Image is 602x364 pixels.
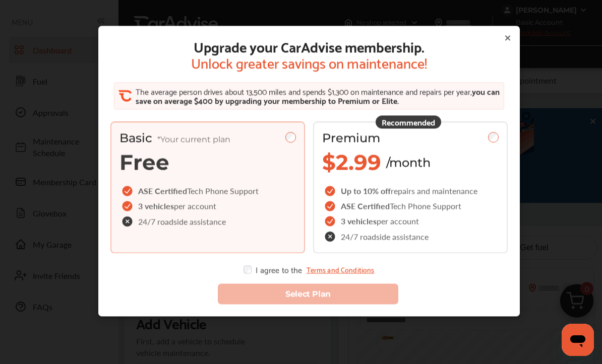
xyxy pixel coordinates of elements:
[322,149,381,175] span: $2.99
[191,54,427,70] span: Unlock greater savings on maintenance!
[341,233,429,241] span: 24/7 roadside assistance
[325,216,337,226] img: checkIcon.6d469ec1.svg
[191,38,427,54] span: Upgrade your CarAdvise membership.
[341,185,391,196] span: Up to 10% off
[118,89,132,102] img: CA_CheckIcon.cf4f08d4.svg
[157,134,230,144] span: *Your current plan
[562,324,594,356] iframe: Button to launch messaging window
[174,200,216,211] span: per account
[386,155,431,170] span: /month
[122,216,134,227] img: check-cross-icon.c68f34ea.svg
[122,201,134,211] img: checkIcon.6d469ec1.svg
[244,265,374,273] div: I agree to the
[376,115,441,128] div: Recommended
[138,200,174,211] span: 3 vehicles
[307,265,375,273] a: Terms and Conditions
[136,84,500,107] span: you can save on average $400 by upgrading your membership to Premium or Elite.
[187,185,259,196] span: Tech Phone Support
[322,130,380,145] span: Premium
[391,185,477,196] span: repairs and maintenance
[138,185,187,196] span: ASE Certified
[325,186,337,196] img: checkIcon.6d469ec1.svg
[136,84,472,98] span: The average person drives about 13,500 miles and spends $1,300 on maintenance and repairs per year,
[341,200,390,211] span: ASE Certified
[138,217,226,226] span: 24/7 roadside assistance
[325,201,337,211] img: checkIcon.6d469ec1.svg
[325,231,337,242] img: check-cross-icon.c68f34ea.svg
[377,215,419,227] span: per account
[122,186,134,196] img: checkIcon.6d469ec1.svg
[390,200,461,211] span: Tech Phone Support
[119,130,230,145] span: Basic
[119,149,169,175] span: Free
[341,215,377,227] span: 3 vehicles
